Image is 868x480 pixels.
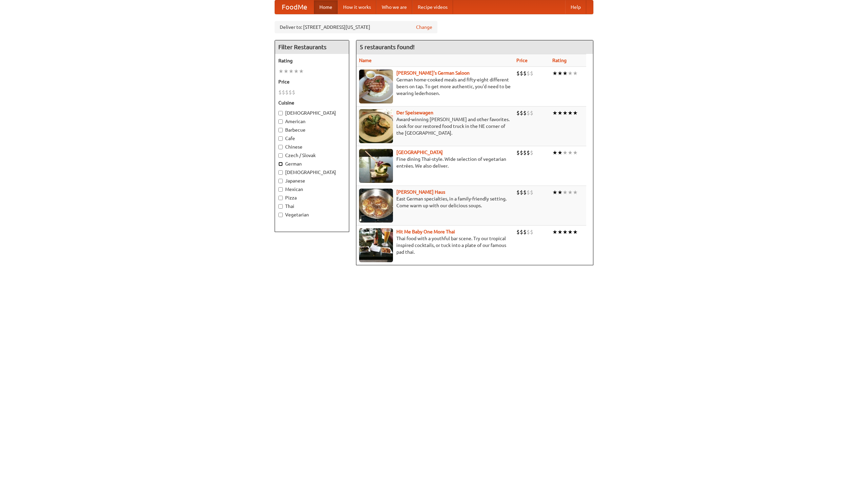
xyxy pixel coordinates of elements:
input: Japanese [278,179,283,183]
li: ★ [563,109,568,117]
li: ★ [552,228,557,236]
li: $ [530,228,533,236]
input: German [278,162,283,166]
li: $ [520,109,523,117]
li: ★ [552,189,557,196]
a: Rating [552,58,567,63]
label: Japanese [278,177,346,184]
label: [DEMOGRAPHIC_DATA] [278,169,346,176]
a: Help [565,0,586,14]
li: ★ [568,189,573,196]
img: esthers.jpg [359,70,393,103]
li: $ [282,89,285,96]
li: $ [527,228,530,236]
li: ★ [557,189,563,196]
label: Thai [278,203,346,210]
a: Home [314,0,338,14]
li: ★ [557,228,563,236]
a: Der Speisewagen [396,110,433,115]
li: ★ [563,189,568,196]
img: satay.jpg [359,149,393,183]
ng-pluralize: 5 restaurants found! [360,44,415,50]
li: ★ [573,189,578,196]
p: German home-cooked meals and fifty-eight different beers on tap. To get more authentic, you'd nee... [359,76,511,97]
label: Czech / Slovak [278,152,346,159]
li: $ [516,149,520,156]
li: ★ [573,149,578,156]
li: ★ [283,68,289,75]
label: Vegetarian [278,211,346,218]
div: Deliver to: [STREET_ADDRESS][US_STATE] [275,21,437,33]
li: $ [527,109,530,117]
input: Chinese [278,145,283,149]
label: Pizza [278,194,346,201]
a: Name [359,58,372,63]
input: American [278,119,283,124]
input: Czech / Slovak [278,153,283,158]
li: $ [516,70,520,77]
img: kohlhaus.jpg [359,189,393,223]
li: $ [527,70,530,77]
li: $ [523,149,527,156]
li: $ [523,70,527,77]
li: $ [520,228,523,236]
a: Change [416,24,432,31]
label: [DEMOGRAPHIC_DATA] [278,110,346,116]
li: $ [516,228,520,236]
input: Thai [278,204,283,209]
a: [PERSON_NAME]'s German Saloon [396,70,470,76]
li: $ [523,109,527,117]
li: $ [285,89,289,96]
label: Mexican [278,186,346,193]
label: Barbecue [278,127,346,133]
li: $ [530,70,533,77]
li: ★ [568,228,573,236]
img: babythai.jpg [359,228,393,262]
li: ★ [573,109,578,117]
p: Thai food with a youthful bar scene. Try our tropical inspired cocktails, or tuck into a plate of... [359,235,511,255]
a: FoodMe [275,0,314,14]
li: ★ [552,109,557,117]
li: $ [292,89,295,96]
li: ★ [557,109,563,117]
a: Hit Me Baby One More Thai [396,229,455,234]
a: How it works [338,0,376,14]
li: $ [527,189,530,196]
input: Cafe [278,136,283,141]
li: $ [516,109,520,117]
li: $ [520,149,523,156]
a: Who we are [376,0,412,14]
li: $ [289,89,292,96]
li: ★ [568,149,573,156]
li: ★ [573,228,578,236]
li: ★ [278,68,283,75]
a: Price [516,58,528,63]
li: ★ [289,68,294,75]
b: [GEOGRAPHIC_DATA] [396,150,443,155]
input: Vegetarian [278,213,283,217]
li: $ [530,189,533,196]
input: Barbecue [278,128,283,132]
li: ★ [299,68,304,75]
li: ★ [573,70,578,77]
li: ★ [557,70,563,77]
li: $ [527,149,530,156]
li: ★ [563,228,568,236]
li: $ [523,228,527,236]
li: $ [523,189,527,196]
li: ★ [552,70,557,77]
li: ★ [568,70,573,77]
h4: Filter Restaurants [275,40,349,54]
li: $ [520,70,523,77]
label: American [278,118,346,125]
li: ★ [568,109,573,117]
p: Fine dining Thai-style. Wide selection of vegetarian entrées. We also deliver. [359,156,511,169]
li: $ [520,189,523,196]
label: Chinese [278,143,346,150]
h5: Rating [278,57,346,64]
p: Award-winning [PERSON_NAME] and other favorites. Look for our restored food truck in the NE corne... [359,116,511,136]
input: Mexican [278,187,283,192]
li: $ [516,189,520,196]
